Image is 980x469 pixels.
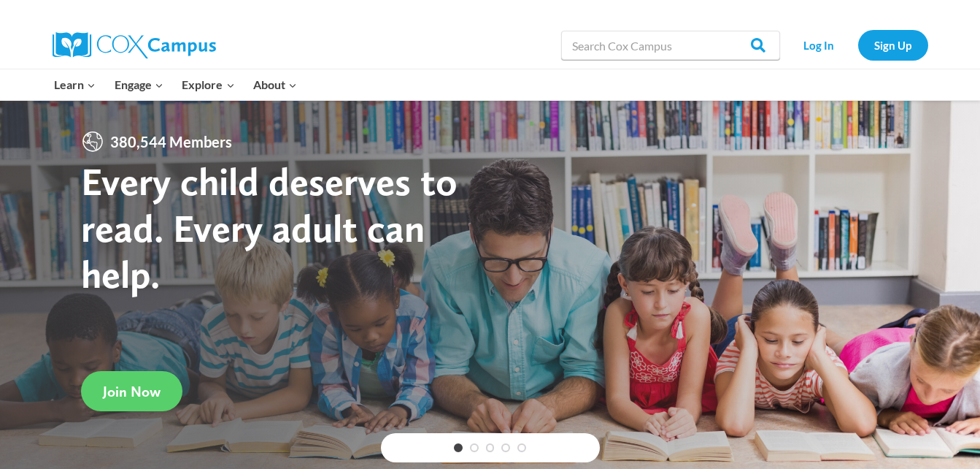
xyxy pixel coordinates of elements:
strong: Every child deserves to read. Every adult can help. [81,158,458,297]
a: 2 [470,443,479,452]
span: About [253,75,297,94]
nav: Primary Navigation [45,69,306,100]
a: Log In [787,30,851,60]
img: Cox Campus [53,32,216,58]
a: 1 [454,443,463,452]
a: 5 [517,443,526,452]
a: 3 [486,443,495,452]
span: 380,544 Members [104,130,238,153]
a: Sign Up [858,30,928,60]
a: 4 [501,443,510,452]
span: Engage [115,75,163,94]
span: Explore [182,75,234,94]
span: Join Now [103,383,161,400]
a: Join Now [81,371,182,411]
span: Learn [54,75,96,94]
nav: Secondary Navigation [787,30,928,60]
input: Search Cox Campus [561,31,780,60]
